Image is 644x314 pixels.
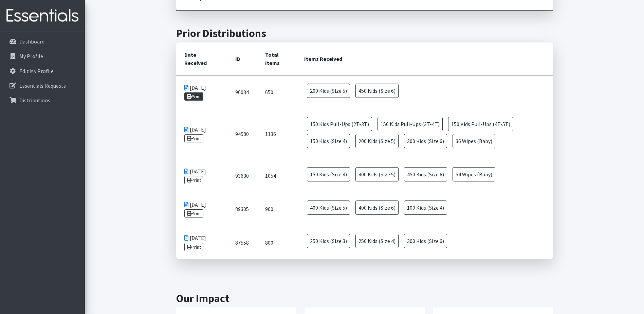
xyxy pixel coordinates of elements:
th: Total Items [257,42,296,75]
td: 93630 [227,159,257,192]
span: 200 Kids (Size 5) [307,84,350,98]
p: Dashboard [19,38,44,45]
span: 400 Kids (Size 5) [307,200,350,215]
img: HumanEssentials [3,4,82,27]
span: 36 Wipes (Baby) [453,134,495,148]
a: Distributions [3,93,82,107]
td: [DATE] [176,159,227,192]
th: Items Received [296,42,553,75]
td: [DATE] [176,109,227,159]
span: 300 Kids (Size 6) [404,234,447,248]
span: 450 Kids (Size 6) [355,84,399,98]
span: 150 Kids (Size 4) [307,134,350,148]
td: 89305 [227,192,257,226]
td: [DATE] [176,226,227,259]
td: 800 [257,226,296,259]
th: ID [227,42,257,75]
span: 54 Wipes (Baby) [453,167,495,181]
a: Dashboard [3,35,82,48]
a: Print [184,134,204,142]
span: 400 Kids (Size 5) [355,167,399,181]
span: 400 Kids (Size 6) [355,200,399,215]
p: Essentials Requests [19,82,66,89]
td: 87558 [227,226,257,259]
a: Print [184,243,204,251]
span: 200 Kids (Size 5) [355,134,399,148]
span: 150 Kids Pull-Ups (2T-3T) [307,117,372,131]
a: My Profile [3,49,82,63]
span: 450 Kids (Size 6) [404,167,447,181]
p: Edit My Profile [19,68,54,74]
span: 150 Kids (Size 4) [307,167,350,181]
a: Edit My Profile [3,64,82,78]
td: 1136 [257,109,296,159]
span: 150 Kids Pull-Ups (4T-5T) [448,117,513,131]
h2: Prior Distributions [176,27,553,40]
p: Distributions [19,97,50,104]
td: 1054 [257,159,296,192]
td: 650 [257,75,296,109]
span: 250 Kids (Size 4) [355,234,399,248]
span: 100 Kids (Size 4) [404,200,447,215]
span: 300 Kids (Size 6) [404,134,447,148]
a: Essentials Requests [3,79,82,92]
th: Date Received [176,42,227,75]
span: 150 Kids Pull-Ups (3T-4T) [378,117,443,131]
a: Print [184,209,204,217]
span: 250 Kids (Size 3) [307,234,350,248]
a: Print [184,92,204,101]
td: 94580 [227,109,257,159]
td: 96034 [227,75,257,109]
h2: Our Impact [176,292,553,305]
td: 900 [257,192,296,226]
td: [DATE] [176,192,227,226]
a: Print [184,176,204,184]
p: My Profile [19,53,43,59]
td: [DATE] [176,75,227,109]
